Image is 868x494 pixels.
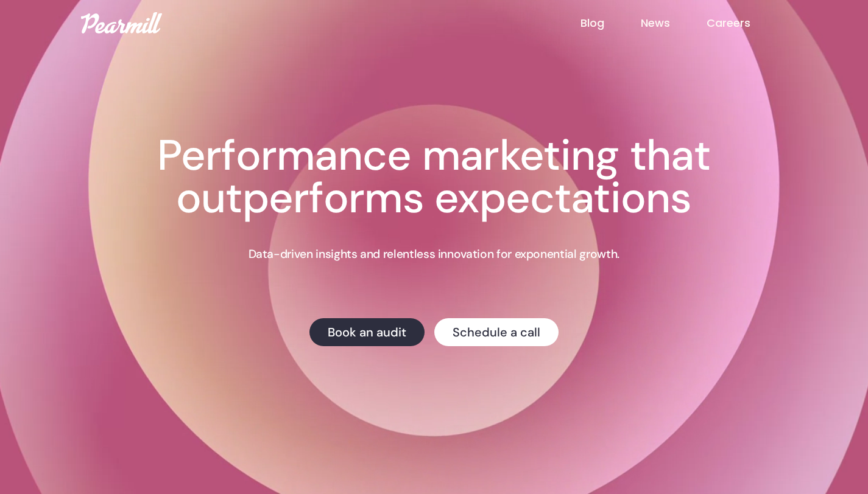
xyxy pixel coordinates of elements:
a: Book an audit [309,318,425,346]
a: Careers [707,15,787,31]
p: Data-driven insights and relentless innovation for exponential growth. [249,246,619,262]
h1: Performance marketing that outperforms expectations [104,134,764,220]
a: News [641,15,707,31]
img: Pearmill logo [81,12,162,33]
a: Blog [580,15,641,31]
a: Schedule a call [434,318,559,346]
